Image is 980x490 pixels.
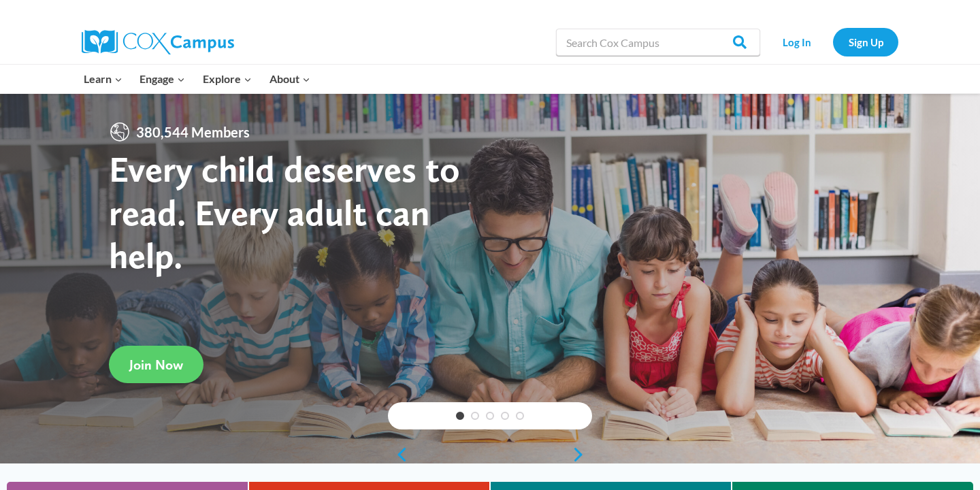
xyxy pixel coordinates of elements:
[456,412,464,420] a: 1
[833,28,898,56] a: Sign Up
[572,446,592,463] a: next
[109,346,203,383] a: Join Now
[75,65,318,93] nav: Primary Navigation
[109,147,460,277] strong: Every child deserves to read. Every adult can help.
[131,121,255,143] span: 380,544 Members
[471,412,479,420] a: 2
[203,70,252,88] span: Explore
[388,446,408,463] a: previous
[486,412,494,420] a: 3
[129,357,183,373] span: Join Now
[140,70,185,88] span: Engage
[767,28,898,56] nav: Secondary Navigation
[516,412,524,420] a: 5
[269,70,310,88] span: About
[556,29,760,56] input: Search Cox Campus
[82,30,234,54] img: Cox Campus
[767,28,826,56] a: Log In
[388,441,592,468] div: content slider buttons
[501,412,509,420] a: 4
[84,70,122,88] span: Learn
